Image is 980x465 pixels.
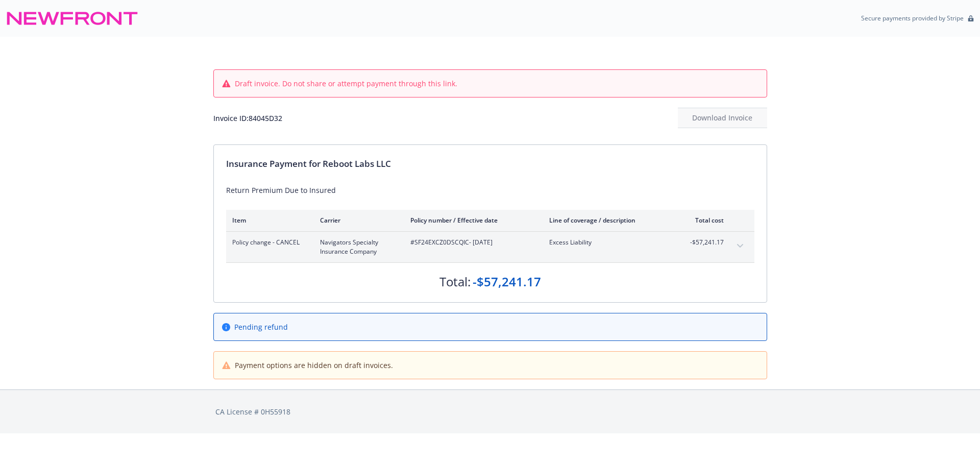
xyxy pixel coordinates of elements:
[235,360,393,371] span: Payment options are hidden on draft invoices.
[732,238,748,254] button: expand content
[685,216,724,225] div: Total cost
[320,238,394,256] span: Navigators Specialty Insurance Company
[678,108,767,128] div: Download Invoice
[320,216,394,225] div: Carrier
[226,157,754,170] div: Insurance Payment for Reboot Labs LLC
[215,406,765,417] div: CA License # 0H55918
[226,232,754,262] div: Policy change - CANCELNavigators Specialty Insurance Company#SF24EXCZ0DSCQIC- [DATE]Excess Liabil...
[685,238,724,247] span: -$57,241.17
[549,238,669,247] span: Excess Liability
[235,78,457,89] span: Draft invoice. Do not share or attempt payment through this link.
[213,113,282,124] div: Invoice ID: 84045D32
[473,273,541,290] div: -$57,241.17
[232,216,304,225] div: Item
[439,273,471,290] div: Total:
[549,216,669,225] div: Line of coverage / description
[232,238,304,247] span: Policy change - CANCEL
[861,14,964,22] p: Secure payments provided by Stripe
[410,216,533,225] div: Policy number / Effective date
[410,238,533,247] span: #SF24EXCZ0DSCQIC - [DATE]
[234,322,288,332] span: Pending refund
[226,185,754,195] div: Return Premium Due to Insured
[678,108,767,128] button: Download Invoice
